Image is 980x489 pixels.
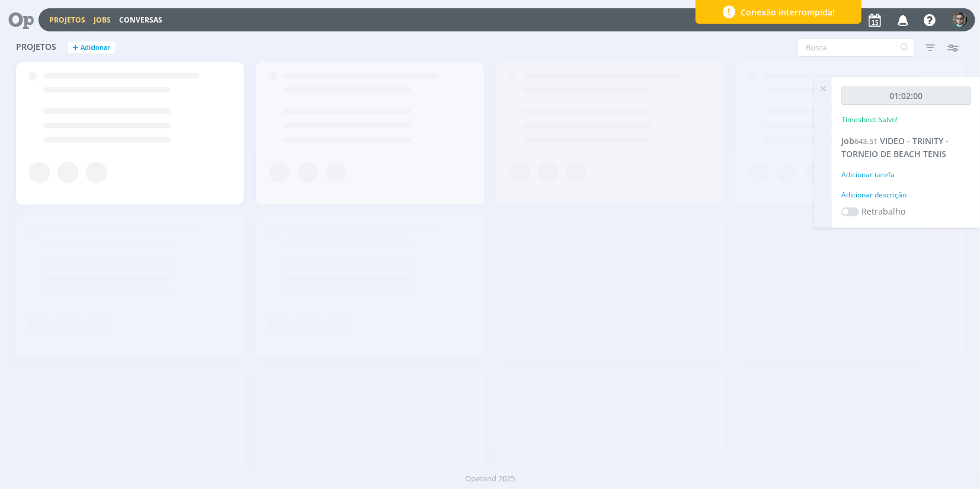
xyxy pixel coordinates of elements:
div: Adicionar descrição [841,190,971,200]
div: Adicionar tarefa [841,170,971,180]
button: Conversas [116,15,166,25]
button: +Adicionar [68,41,116,54]
span: + [73,41,79,54]
a: Conversas [119,15,162,25]
span: Conexão interrompida! [741,6,835,18]
button: R [952,9,968,30]
span: 643.51 [854,136,877,146]
span: Projetos [16,42,56,52]
label: Retrabalho [861,205,905,218]
img: R [953,12,968,27]
input: Busca [797,38,915,57]
span: VIDEO - TRINITY - TORNEIO DE BEACH TENIS [841,135,949,159]
a: Projetos [49,15,85,25]
a: Jobs [94,15,111,25]
button: Jobs [90,15,114,25]
button: Projetos [46,15,89,25]
a: Job643.51VIDEO - TRINITY - TORNEIO DE BEACH TENIS [841,135,949,159]
p: Timesheet Salvo! [841,114,898,125]
span: Adicionar [81,44,111,52]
